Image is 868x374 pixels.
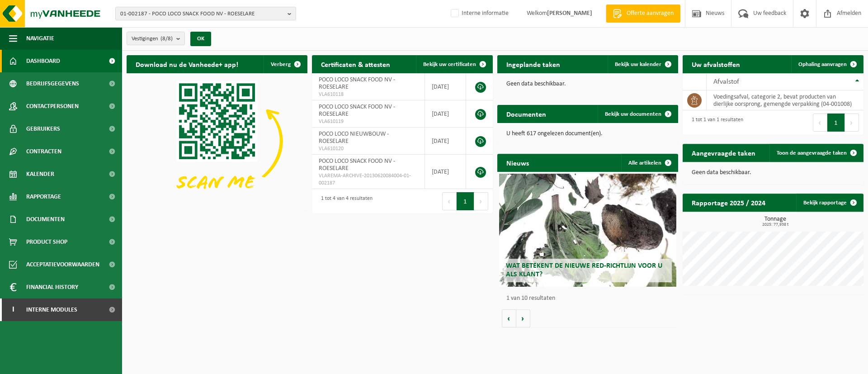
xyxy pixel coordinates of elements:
[796,194,863,212] a: Bekijk rapportage
[687,113,743,133] div: 1 tot 1 van 1 resultaten
[26,140,61,163] span: Contracten
[316,191,373,211] div: 1 tot 4 van 4 resultaten
[605,111,661,117] span: Bekijk uw documenten
[312,55,399,73] h2: Certificaten & attesten
[516,309,530,327] button: Volgende
[26,276,78,298] span: Financial History
[26,95,79,118] span: Contactpersonen
[319,172,418,187] span: VLAREMA-ARCHIVE-20130620084004-01-002187
[827,114,845,132] button: 1
[425,73,466,100] td: [DATE]
[497,154,538,171] h2: Nieuws
[502,309,516,327] button: Vorige
[416,55,492,73] a: Bekijk uw certificaten
[606,5,680,23] a: Offerte aanvragen
[127,55,247,73] h2: Download nu de Vanheede+ app!
[26,163,54,185] span: Kalender
[497,105,555,123] h2: Documenten
[271,62,291,67] span: Verberg
[319,145,418,152] span: VLA610120
[608,55,677,73] a: Bekijk uw kalender
[319,131,389,145] span: POCO LOCO NIEUWBOUW - ROESELARE
[598,105,677,123] a: Bekijk uw documenten
[547,10,592,17] strong: [PERSON_NAME]
[687,223,863,227] span: 2025: 77,938 t
[813,114,827,132] button: Previous
[683,144,764,161] h2: Aangevraagde taken
[683,55,749,73] h2: Uw afvalstoffen
[713,78,739,85] span: Afvalstof
[26,72,79,95] span: Bedrijfsgegevens
[26,118,60,140] span: Gebruikers
[621,154,677,172] a: Alle artikelen
[615,62,661,67] span: Bekijk uw kalender
[624,9,676,18] span: Offerte aanvragen
[497,55,569,73] h2: Ingeplande taken
[127,73,307,209] img: Download de VHEPlus App
[26,298,77,321] span: Interne modules
[442,192,457,210] button: Previous
[26,231,67,253] span: Product Shop
[506,262,662,278] span: Wat betekent de nieuwe RED-richtlijn voor u als klant?
[319,104,395,118] span: POCO LOCO SNACK FOOD NV - ROESELARE
[506,81,669,87] p: Geen data beschikbaar.
[791,55,863,73] a: Ophaling aanvragen
[319,76,395,90] span: POCO LOCO SNACK FOOD NV - ROESELARE
[425,155,466,189] td: [DATE]
[127,32,185,45] button: Vestigingen(8/8)
[845,114,859,132] button: Next
[26,185,61,208] span: Rapportage
[777,150,847,156] span: Toon de aangevraagde taken
[425,128,466,155] td: [DATE]
[506,131,669,137] p: U heeft 617 ongelezen document(en).
[683,194,774,211] h2: Rapportage 2025 / 2024
[26,208,65,231] span: Documenten
[474,192,488,210] button: Next
[692,170,854,176] p: Geen data beschikbaar.
[26,253,99,276] span: Acceptatievoorwaarden
[319,158,395,172] span: POCO LOCO SNACK FOOD NV - ROESELARE
[457,192,474,210] button: 1
[798,62,847,67] span: Ophaling aanvragen
[9,298,17,321] span: I
[26,50,60,72] span: Dashboard
[120,7,284,21] span: 01-002187 - POCO LOCO SNACK FOOD NV - ROESELARE
[769,144,863,162] a: Toon de aangevraagde taken
[132,32,173,46] span: Vestigingen
[264,55,307,73] button: Verberg
[319,118,418,125] span: VLA610119
[190,32,211,46] button: OK
[449,7,509,20] label: Interne informatie
[160,36,173,42] count: (8/8)
[499,174,676,287] a: Wat betekent de nieuwe RED-richtlijn voor u als klant?
[423,62,476,67] span: Bekijk uw certificaten
[26,27,54,50] span: Navigatie
[115,7,296,20] button: 01-002187 - POCO LOCO SNACK FOOD NV - ROESELARE
[425,100,466,128] td: [DATE]
[687,216,863,227] h3: Tonnage
[319,91,418,98] span: VLA610118
[707,90,863,110] td: voedingsafval, categorie 2, bevat producten van dierlijke oorsprong, gemengde verpakking (04-001008)
[506,295,674,302] p: 1 van 10 resultaten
